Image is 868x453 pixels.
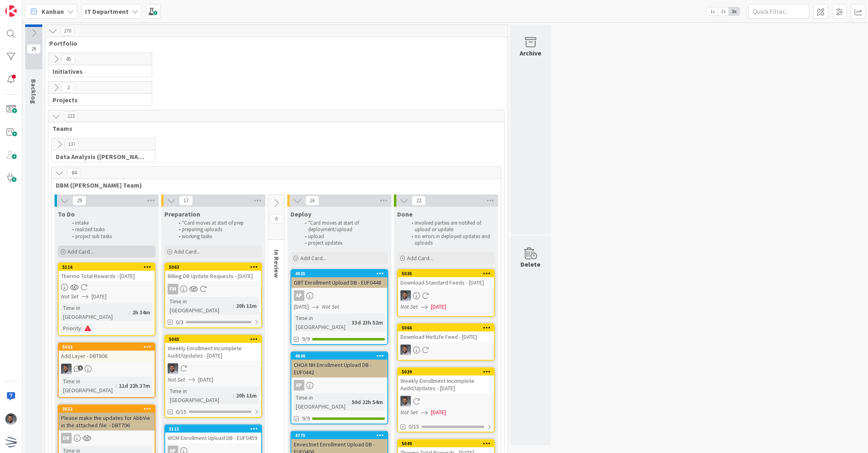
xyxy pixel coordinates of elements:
div: 4846CHOA NH Enrollment Upload DB - EUF0442 [291,352,387,378]
div: GBT Enrollment Upload DB - EUF0448 [291,277,387,288]
span: : [233,391,234,400]
a: 5035Download Standard Feeds - [DATE]FSNot Set[DATE] [397,269,495,317]
div: DR [61,433,72,444]
span: 0/15 [409,422,419,431]
span: Teams [52,124,494,133]
div: 5049 [398,440,494,447]
div: 5066 [402,325,494,331]
div: 5063 [165,263,261,271]
div: 5033 [62,344,155,350]
div: 4935 [291,270,387,277]
li: *Card moves at start of deployment/upload [300,220,387,233]
img: Visit kanbanzone.com [5,5,17,17]
a: 5065Weekly Enrollment Incomplete Audit/Updates - [DATE]FSNot Set[DATE]Time in [GEOGRAPHIC_DATA]:2... [164,335,262,418]
span: To Do [58,210,75,218]
a: 5033Add Layer - DBT806FSTime in [GEOGRAPHIC_DATA]:11d 22h 37m [58,343,155,398]
div: 11d 22h 37m [117,381,152,390]
span: 29 [72,196,86,206]
span: Done [397,210,413,218]
div: Download Standard Feeds - [DATE] [398,277,494,288]
div: 5063 [169,264,261,270]
a: 4846CHOA NH Enrollment Upload DB - EUF0442APTime in [GEOGRAPHIC_DATA]:50d 22h 54m9/9 [291,351,388,424]
span: 137 [65,139,79,149]
div: 4846 [291,352,387,360]
span: : [348,318,350,327]
span: Deploy [291,210,311,218]
span: [DATE] [294,303,309,311]
b: IT Department [85,7,129,15]
div: Please make the updates for AbbVie in the attached file. - DBT706 [59,413,155,431]
div: Time in [GEOGRAPHIC_DATA] [294,314,348,331]
div: 5049 [402,441,494,446]
div: 5039Weekly Enrollment Incomplete Audit/Updates - [DATE] [398,368,494,393]
div: 3832 [62,406,155,412]
span: : [348,398,350,407]
span: 1x [707,7,718,15]
div: FS [165,363,261,374]
span: Preparation [164,210,200,218]
div: 5116 [62,264,155,270]
img: FS [400,290,411,301]
span: In Review [273,250,281,278]
span: : [81,324,82,333]
span: 0/15 [176,408,186,416]
a: 5116Thermo Total Rewards - [DATE]Not Set[DATE]Time in [GEOGRAPHIC_DATA]:2h 34mPriority: [58,263,155,336]
div: AP [291,380,387,391]
div: 5039 [398,368,494,376]
div: 4775 [291,432,387,439]
div: 20h 11m [234,301,259,310]
span: [DATE] [198,376,213,384]
span: [DATE] [92,292,107,301]
div: 5065 [165,336,261,343]
div: 5035Download Standard Feeds - [DATE] [398,270,494,288]
div: Weekly Enrollment Incomplete Audit/Updates - [DATE] [398,376,494,393]
div: AP [294,380,304,391]
span: [DATE] [431,408,446,417]
span: 45 [61,54,75,64]
div: 5063Billing DB Update Requests - [DATE] [165,263,261,281]
a: 5039Weekly Enrollment Incomplete Audit/Updates - [DATE]FSNot Set[DATE]0/15 [397,367,495,433]
span: Add Card... [300,254,326,262]
li: project updates [300,240,387,246]
div: Thermo Total Rewards - [DATE] [59,271,155,281]
span: 0/3 [176,318,184,327]
div: 5066 [398,324,494,331]
span: 17 [179,196,193,206]
span: Kanban [42,7,64,16]
span: 2x [718,7,729,15]
li: preparing uploads [174,226,261,233]
div: 4935 [295,271,387,276]
div: Add Layer - DBT806 [59,351,155,361]
i: Not Set [400,303,418,310]
span: 0 [269,214,283,224]
li: involved parties are notified of upload or update [407,220,494,233]
li: realized tasks [68,226,154,233]
span: DBM (David Team) [56,181,491,189]
div: 5035 [402,271,494,276]
div: 33d 23h 52m [350,318,385,327]
i: Not Set [400,409,418,416]
span: [DATE] [431,303,446,311]
img: FS [5,413,17,425]
div: FS [398,345,494,355]
img: FS [400,396,411,407]
div: 5039 [402,369,494,375]
div: CHOA NH Enrollment Upload DB - EUF0442 [291,360,387,378]
span: Add Card... [68,248,94,255]
div: Billing DB Update Requests - [DATE] [165,271,261,281]
img: avatar [5,436,17,448]
span: 9/9 [302,414,310,423]
div: 3832Please make the updates for AbbVie in the attached file. - DBT706 [59,405,155,431]
div: AP [291,290,387,301]
li: intake [68,220,154,226]
div: 5115 [165,425,261,433]
div: 5115WCM Enrollment Upload DB - EUF0459 [165,425,261,443]
span: : [233,301,234,310]
div: 5033Add Layer - DBT806 [59,343,155,361]
li: upload [300,233,387,240]
div: 2h 34m [130,308,152,317]
span: : [129,308,130,317]
span: Add Card... [407,254,433,262]
span: 2 [61,83,75,93]
span: Data Analysis (Carin Team) [56,152,145,161]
